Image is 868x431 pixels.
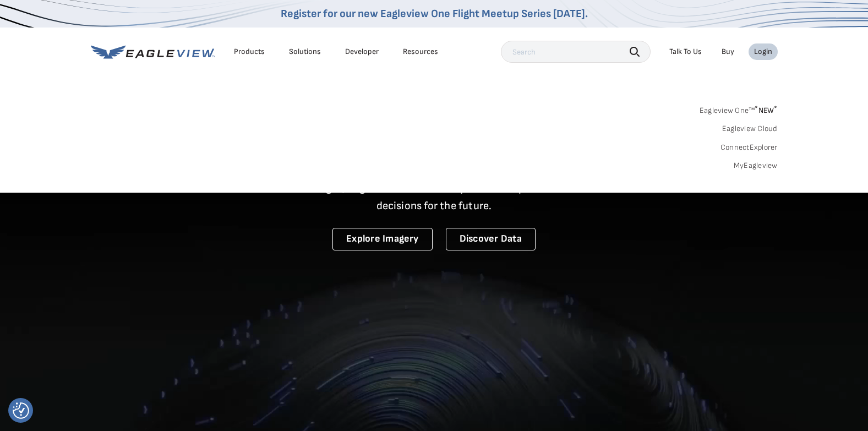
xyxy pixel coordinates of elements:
div: Resources [403,47,438,57]
a: Register for our new Eagleview One Flight Meetup Series [DATE]. [281,7,588,20]
button: Consent Preferences [13,402,29,419]
div: Talk To Us [669,47,702,57]
div: Login [754,47,772,57]
div: Products [234,47,265,57]
a: Buy [722,47,734,57]
a: Explore Imagery [332,228,433,250]
div: Solutions [289,47,321,57]
a: Eagleview One™*NEW* [700,102,778,115]
a: MyEagleview [734,161,778,171]
a: Eagleview Cloud [722,124,778,134]
img: Revisit consent button [13,402,29,419]
a: Discover Data [446,228,536,250]
a: Developer [345,47,379,57]
span: NEW [755,106,777,115]
a: ConnectExplorer [720,143,778,152]
input: Search [501,41,651,63]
